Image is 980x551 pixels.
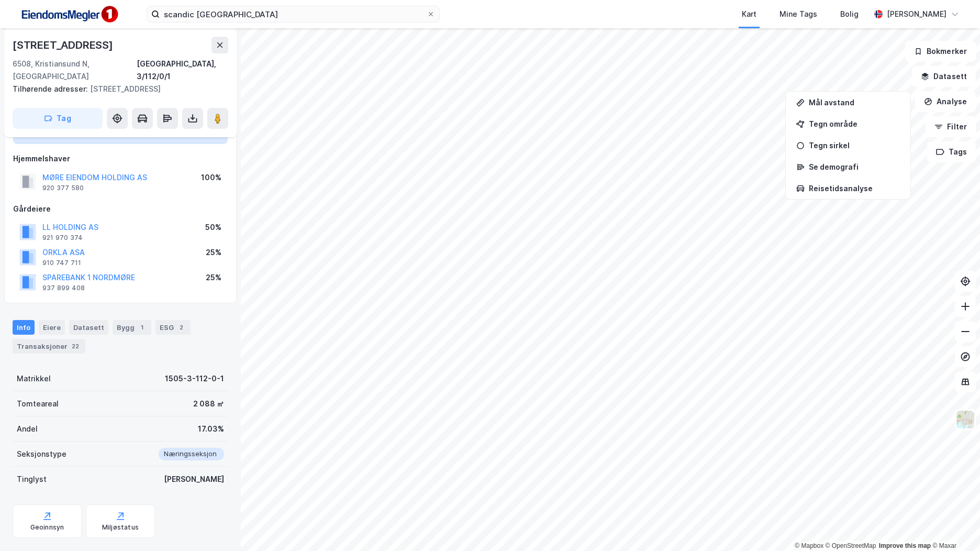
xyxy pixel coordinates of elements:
[826,542,876,549] a: OpenStreetMap
[13,108,103,129] button: Tag
[137,322,147,333] div: 1
[905,41,976,62] button: Bokmerker
[17,372,51,385] div: Matrikkel
[809,184,900,193] div: Reisetidsanalyse
[809,162,900,171] div: Se demografi
[198,423,224,435] div: 17.03%
[176,322,186,333] div: 2
[164,473,224,486] div: [PERSON_NAME]
[915,91,976,112] button: Analyse
[42,284,85,292] div: 937 899 408
[17,423,38,435] div: Andel
[17,3,121,26] img: F4PB6Px+NJ5v8B7XTbfpPpyloAAAAASUVORK5CYII=
[42,184,84,192] div: 920 377 580
[17,473,47,486] div: Tinglyst
[926,116,976,137] button: Filter
[13,152,228,165] div: Hjemmelshaver
[201,171,221,184] div: 100%
[206,271,221,284] div: 25%
[742,8,756,20] div: Kart
[69,320,108,335] div: Datasett
[13,83,220,95] div: [STREET_ADDRESS]
[879,542,931,549] a: Improve this map
[840,8,859,20] div: Bolig
[42,259,81,267] div: 910 747 711
[206,246,221,259] div: 25%
[928,501,980,551] div: Kontrollprogram for chat
[13,37,115,53] div: [STREET_ADDRESS]
[102,523,139,532] div: Miljøstatus
[165,372,224,385] div: 1505-3-112-0-1
[42,234,83,242] div: 921 970 374
[795,542,823,549] a: Mapbox
[13,84,90,93] span: Tilhørende adresser:
[193,398,224,410] div: 2 088 ㎡
[928,501,980,551] iframe: Chat Widget
[70,341,81,351] div: 22
[17,398,59,410] div: Tomteareal
[160,6,427,22] input: Søk på adresse, matrikkel, gårdeiere, leietakere eller personer
[955,410,975,429] img: Z
[137,58,228,83] div: [GEOGRAPHIC_DATA], 3/112/0/1
[809,141,900,150] div: Tegn sirkel
[13,320,35,335] div: Info
[13,339,85,354] div: Transaksjoner
[779,8,817,20] div: Mine Tags
[912,66,976,87] button: Datasett
[13,203,228,215] div: Gårdeiere
[887,8,946,20] div: [PERSON_NAME]
[30,523,64,532] div: Geoinnsyn
[155,320,191,335] div: ESG
[113,320,151,335] div: Bygg
[39,320,65,335] div: Eiere
[13,58,137,83] div: 6508, Kristiansund N, [GEOGRAPHIC_DATA]
[17,448,66,460] div: Seksjonstype
[927,141,976,162] button: Tags
[809,98,900,107] div: Mål avstand
[205,221,221,234] div: 50%
[809,119,900,128] div: Tegn område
